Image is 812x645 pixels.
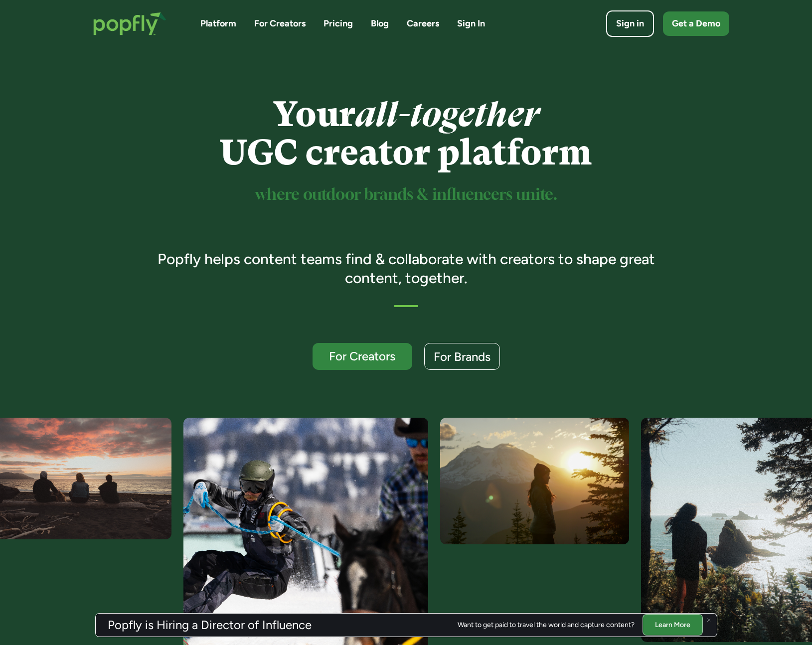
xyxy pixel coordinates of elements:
a: Get a Demo [663,11,729,36]
em: all-together [355,94,539,135]
div: For Brands [434,350,490,363]
a: Sign in [606,10,654,37]
div: For Creators [322,350,403,362]
a: Platform [200,17,236,30]
h1: Your UGC creator platform [143,95,669,172]
a: Blog [371,17,389,30]
a: Careers [407,17,439,30]
sup: where outdoor brands & influencers unite. [255,187,557,203]
h3: Popfly helps content teams find & collaborate with creators to shape great content, together. [143,250,669,287]
a: For Creators [254,17,306,30]
h3: Popfly is Hiring a Director of Influence [108,619,312,631]
div: Want to get paid to travel the world and capture content? [458,621,635,629]
a: Learn More [643,614,703,636]
a: For Creators [313,343,412,370]
a: Pricing [324,17,353,30]
a: home [83,2,176,45]
a: For Brands [424,343,500,370]
div: Sign in [616,17,644,30]
div: Get a Demo [672,17,720,30]
a: Sign In [457,17,485,30]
